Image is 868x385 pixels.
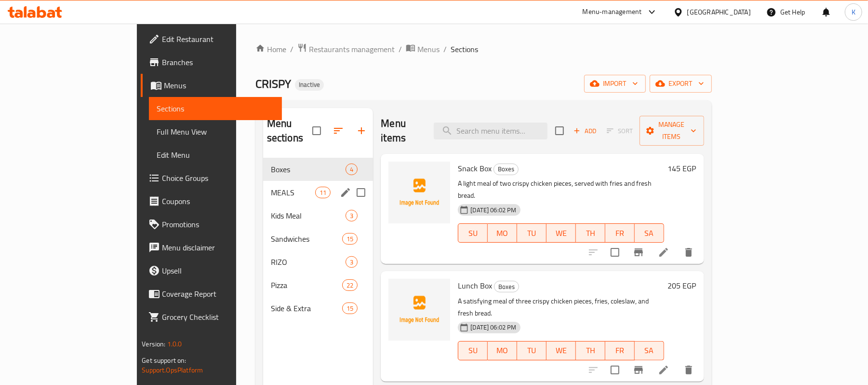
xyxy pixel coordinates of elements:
[677,241,700,264] button: delete
[458,223,488,243] button: SU
[388,279,450,341] img: Lunch Box
[605,341,635,360] button: FR
[635,223,664,243] button: SA
[517,223,547,243] button: TU
[350,119,373,142] button: Add section
[271,210,346,221] div: Kids Meal
[467,206,520,215] span: [DATE] 06:02 PM
[141,259,282,282] a: Upsell
[157,149,274,161] span: Edit Menu
[583,6,642,18] div: Menu-management
[443,43,447,55] li: /
[142,354,186,367] span: Get support on:
[635,341,664,360] button: SA
[492,226,513,240] span: MO
[434,123,548,139] input: search
[327,119,350,142] span: Sort sections
[462,344,484,357] span: SU
[547,223,576,243] button: WE
[316,188,330,197] span: 11
[255,43,712,55] nav: breadcrumb
[164,80,274,91] span: Menus
[271,233,342,245] div: Sandwiches
[462,226,484,240] span: SU
[668,162,696,175] h6: 145 EGP
[162,33,274,45] span: Edit Restaurant
[677,358,700,382] button: delete
[162,242,274,253] span: Menu disclaimer
[338,185,353,200] button: edit
[271,164,346,175] span: Boxes
[141,74,282,97] a: Menus
[271,279,342,291] span: Pizza
[162,288,274,300] span: Coverage Report
[576,341,605,360] button: TH
[263,227,374,250] div: Sandwiches15
[263,274,374,297] div: Pizza22
[388,162,450,223] img: Snack Box
[570,124,601,138] button: Add
[267,116,313,145] h2: Menu sections
[157,103,274,114] span: Sections
[141,166,282,190] a: Choice Groups
[852,7,855,17] span: K
[609,344,631,357] span: FR
[346,164,358,175] div: items
[141,213,282,236] a: Promotions
[162,172,274,184] span: Choice Groups
[549,121,570,141] span: Select section
[406,43,440,55] a: Menus
[157,126,274,137] span: Full Menu View
[309,43,395,55] span: Restaurants management
[162,265,274,276] span: Upsell
[458,295,664,319] p: A satisfying meal of three crispy chicken pieces, fries, coleslaw, and fresh bread.
[658,364,669,376] a: Edit menu item
[399,43,402,55] li: /
[639,344,660,357] span: SA
[255,73,291,95] span: CRISPY
[650,75,712,93] button: export
[346,258,357,267] span: 3
[494,164,518,175] span: Boxes
[141,51,282,74] a: Branches
[458,278,492,293] span: Lunch Box
[142,338,165,350] span: Version:
[458,341,488,360] button: SU
[647,119,696,143] span: Manage items
[639,226,660,240] span: SA
[550,344,572,357] span: WE
[458,161,492,176] span: Snack Box
[141,305,282,329] a: Grocery Checklist
[488,223,517,243] button: MO
[149,143,282,166] a: Edit Menu
[605,360,625,380] span: Select to update
[547,341,576,360] button: WE
[149,120,282,143] a: Full Menu View
[141,190,282,213] a: Coupons
[687,7,751,17] div: [GEOGRAPHIC_DATA]
[343,234,357,244] span: 15
[141,27,282,51] a: Edit Restaurant
[315,187,331,198] div: items
[162,56,274,68] span: Branches
[263,250,374,274] div: RIZO3
[517,341,547,360] button: TU
[342,302,358,314] div: items
[550,226,572,240] span: WE
[381,116,422,145] h2: Menu items
[162,219,274,230] span: Promotions
[346,256,358,268] div: items
[601,124,640,138] span: Select section first
[494,164,519,175] div: Boxes
[142,364,203,376] a: Support.OpsPlatform
[263,297,374,320] div: Side & Extra15
[141,236,282,259] a: Menu disclaimer
[605,223,635,243] button: FR
[271,302,342,314] span: Side & Extra
[451,43,478,55] span: Sections
[592,78,638,90] span: import
[658,247,669,258] a: Edit menu item
[605,242,625,262] span: Select to update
